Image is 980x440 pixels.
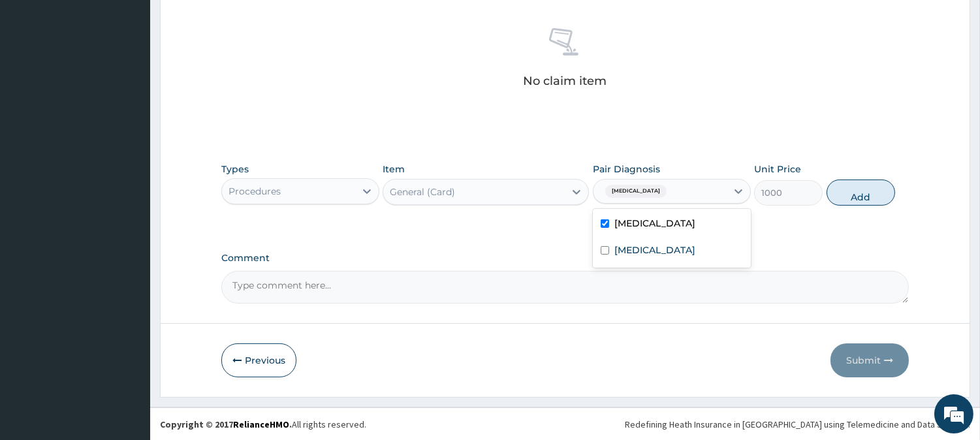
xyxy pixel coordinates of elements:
label: Types [221,164,249,175]
label: Item [383,163,405,176]
textarea: Type your message and hit 'Enter' [7,298,249,343]
a: RelianceHMO [233,418,289,430]
span: [MEDICAL_DATA] [605,185,667,198]
div: General (Card) [390,185,455,198]
button: Add [827,180,895,206]
button: Previous [221,343,296,377]
img: d_794563401_company_1708531726252_794563401 [24,65,53,98]
div: Chat with us now [68,73,219,90]
label: Unit Price [754,163,801,176]
div: Redefining Heath Insurance in [GEOGRAPHIC_DATA] using Telemedicine and Data Science! [625,418,970,431]
button: Submit [830,343,909,377]
strong: Copyright © 2017 . [160,418,292,430]
div: Procedures [229,185,281,198]
div: Minimize live chat window [214,7,245,38]
label: [MEDICAL_DATA] [614,244,695,257]
label: Comment [221,253,909,264]
label: [MEDICAL_DATA] [614,217,695,230]
label: Pair Diagnosis [593,163,660,176]
span: We're online! [76,135,180,267]
p: No claim item [523,74,607,87]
